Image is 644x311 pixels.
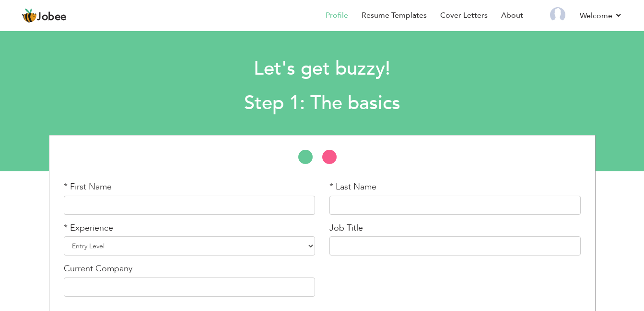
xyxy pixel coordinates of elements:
a: About [501,10,523,21]
img: jobee.io [22,8,37,23]
label: Current Company [64,263,132,275]
span: Jobee [37,12,67,22]
label: * Last Name [329,181,376,193]
label: * Experience [64,222,113,234]
h2: Step 1: The basics [88,91,556,116]
h1: Let's get buzzy! [88,56,556,81]
a: Jobee [22,8,67,23]
a: Profile [326,10,348,21]
label: * First Name [64,181,112,193]
img: Profile Img [550,7,565,22]
a: Cover Letters [440,10,488,21]
a: Welcome [580,10,622,22]
a: Resume Templates [362,10,427,21]
label: Job Title [329,222,363,234]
